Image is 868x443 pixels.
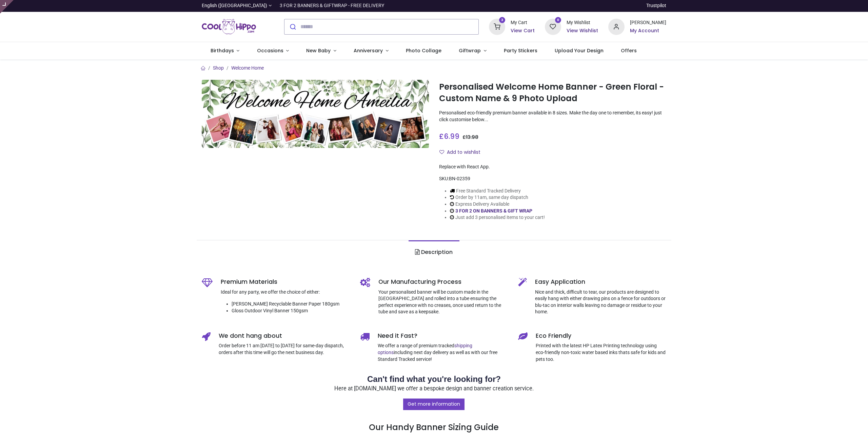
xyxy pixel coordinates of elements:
p: Order before 11 am [DATE] to [DATE] for same-day dispatch, orders after this time will go the nex... [219,343,350,356]
span: Occasions [257,47,283,54]
a: Giftwrap [450,42,495,60]
sup: 0 [555,17,561,23]
span: 13.98 [466,134,478,141]
a: My Account [630,27,666,34]
p: Personalised eco-friendly premium banner available in 8 sizes. Make the day one to remember, its ... [439,110,666,123]
span: Offers [621,47,637,54]
h5: Premium Materials [221,278,350,286]
li: Free Standard Tracked Delivery [450,188,545,195]
div: 3 FOR 2 BANNERS & GIFTWRAP - FREE DELIVERY [280,2,384,9]
a: View Cart [511,27,535,34]
div: SKU: [439,176,666,182]
li: Order by 11am, same day dispatch [450,194,545,201]
p: Here at [DOMAIN_NAME] we offer a bespoke design and banner creation service. [202,385,666,393]
h2: Can't find what you're looking for? [202,373,666,385]
span: £ [462,134,478,141]
span: Photo Collage [406,47,441,54]
a: Anniversary [345,42,397,60]
h3: Our Handy Banner Sizing Guide [202,398,666,433]
a: Occasions [248,42,298,60]
h5: Need it Fast? [378,332,508,340]
li: Just add 3 personalised items to your cart! [450,214,545,221]
img: Personalised Welcome Home Banner - Green Floral - Custom Name & 9 Photo Upload [202,80,429,148]
div: [PERSON_NAME] [630,19,666,26]
a: Get more information [403,399,465,410]
a: 3 [489,23,505,29]
p: Nice and thick, difficult to tear, our products are designed to easily hang with either drawing p... [535,289,666,315]
a: English ([GEOGRAPHIC_DATA]) [202,2,272,9]
a: 0 [545,23,561,29]
span: BN-02359 [449,176,470,181]
a: Trustpilot [646,2,666,9]
span: Giftwrap [459,47,481,54]
h5: We dont hang about [219,332,350,340]
span: New Baby [306,47,331,54]
li: [PERSON_NAME] Recyclable Banner Paper 180gsm [232,301,350,308]
span: Anniversary [354,47,383,54]
h1: Personalised Welcome Home Banner - Green Floral - Custom Name & 9 Photo Upload [439,81,666,105]
span: £ [439,131,459,141]
a: Description [409,240,459,264]
button: Submit [284,19,300,34]
a: Birthdays [202,42,248,60]
div: My Cart [511,19,535,26]
i: Add to wishlist [439,150,444,154]
span: Birthdays [211,47,234,54]
div: My Wishlist [567,19,598,26]
a: Logo of Cool Hippo [202,17,256,36]
span: Party Stickers [504,47,537,54]
a: View Wishlist [567,27,598,34]
li: Gloss Outdoor Vinyl Banner 150gsm [232,308,350,314]
a: Welcome Home [231,65,264,71]
sup: 3 [499,17,506,23]
a: 3 FOR 2 ON BANNERS & GIFT WRAP [455,208,532,214]
a: Shop [213,65,224,71]
span: Upload Your Design [555,47,604,54]
img: Cool Hippo [202,17,256,36]
li: Express Delivery Available [450,201,545,208]
p: We offer a range of premium tracked including next day delivery as well as with our free Standard... [378,343,508,363]
h5: Our Manufacturing Process [378,278,508,286]
p: Printed with the latest HP Latex Printing technology using eco-friendly non-toxic water based ink... [536,343,666,363]
p: Your personalised banner will be custom made in the [GEOGRAPHIC_DATA] and rolled into a tube ensu... [378,289,508,315]
h5: Easy Application [535,278,666,286]
a: New Baby [298,42,345,60]
button: Add to wishlistAdd to wishlist [439,147,486,158]
h5: Eco Friendly [536,332,666,340]
p: Ideal for any party, we offer the choice of either: [221,289,350,296]
span: 6.99 [444,131,459,141]
div: Replace with React App. [439,164,666,170]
